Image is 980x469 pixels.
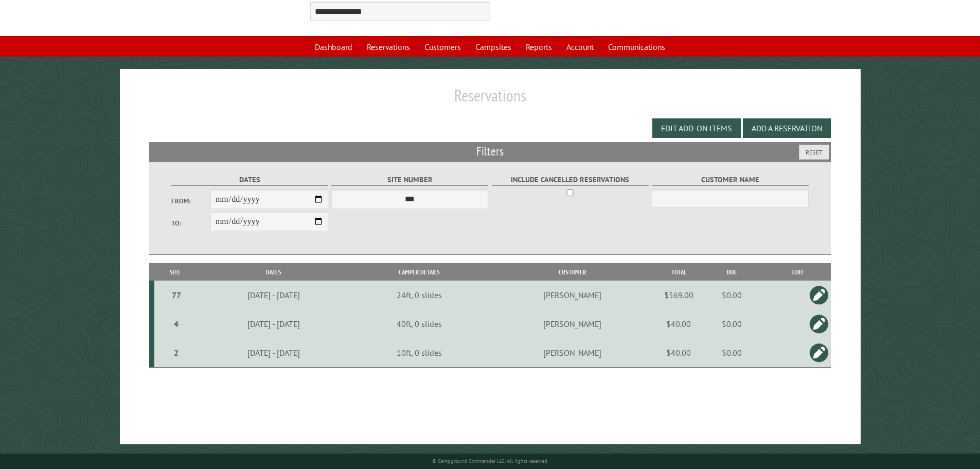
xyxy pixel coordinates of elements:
th: Dates [196,263,351,281]
button: Reset [799,145,829,160]
label: Site Number [331,174,488,186]
td: $0.00 [699,338,764,368]
div: [DATE] - [DATE] [198,290,350,300]
th: Due [699,263,764,281]
td: [PERSON_NAME] [487,338,658,368]
div: 2 [158,348,194,358]
td: 10ft, 0 slides [351,338,487,368]
th: Camper Details [351,263,487,281]
td: 40ft, 0 slides [351,309,487,338]
th: Total [658,263,699,281]
td: $40.00 [658,338,699,368]
td: 24ft, 0 slides [351,281,487,309]
td: $40.00 [658,309,699,338]
td: $569.00 [658,281,699,309]
label: From: [171,196,210,206]
th: Site [154,263,196,281]
a: Reports [520,37,558,57]
label: Customer Name [652,174,809,186]
div: [DATE] - [DATE] [198,348,350,358]
button: Add a Reservation [743,118,831,138]
td: $0.00 [699,281,764,309]
a: Account [560,37,600,57]
a: Customers [418,37,467,57]
th: Customer [487,263,658,281]
label: Dates [171,174,328,186]
td: [PERSON_NAME] [487,309,658,338]
small: © Campground Commander LLC. All rights reserved. [432,458,548,464]
div: 77 [158,290,194,300]
h2: Filters [149,142,831,162]
a: Dashboard [309,37,359,57]
a: Campsites [469,37,518,57]
label: To: [171,218,210,228]
a: Reservations [361,37,416,57]
h1: Reservations [149,85,831,114]
td: [PERSON_NAME] [487,281,658,309]
th: Edit [764,263,831,281]
a: Communications [602,37,671,57]
button: Edit Add-on Items [652,118,741,138]
div: [DATE] - [DATE] [198,319,350,329]
div: 4 [158,319,194,329]
td: $0.00 [699,309,764,338]
label: Include Cancelled Reservations [492,174,649,186]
